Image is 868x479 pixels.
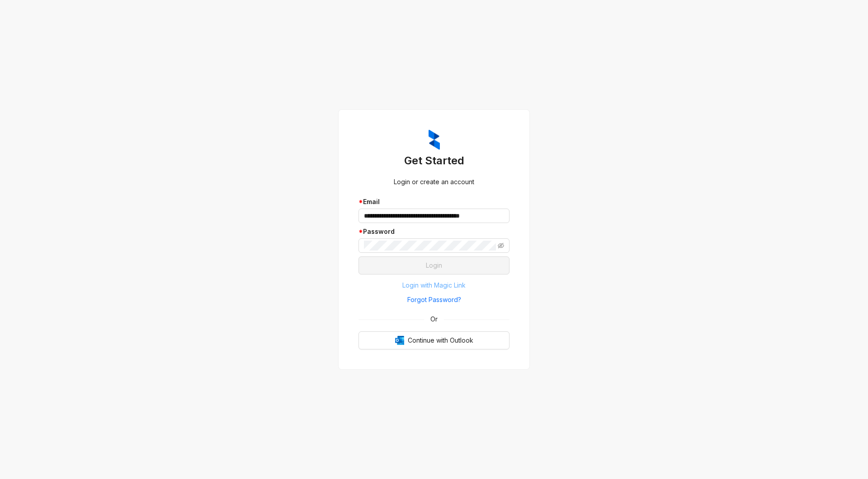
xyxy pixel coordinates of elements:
[359,197,509,207] div: Email
[429,130,440,150] img: ZumaIcon
[359,256,509,274] button: Login
[407,295,461,305] span: Forgot Password?
[359,177,509,187] div: Login or create an account
[498,242,504,249] span: eye-invisible
[359,227,509,237] div: Password
[424,314,444,324] span: Or
[359,278,509,293] button: Login with Magic Link
[359,331,509,349] button: OutlookContinue with Outlook
[402,280,466,290] span: Login with Magic Link
[408,335,473,345] span: Continue with Outlook
[359,153,509,168] h3: Get Started
[395,336,404,345] img: Outlook
[359,293,509,307] button: Forgot Password?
